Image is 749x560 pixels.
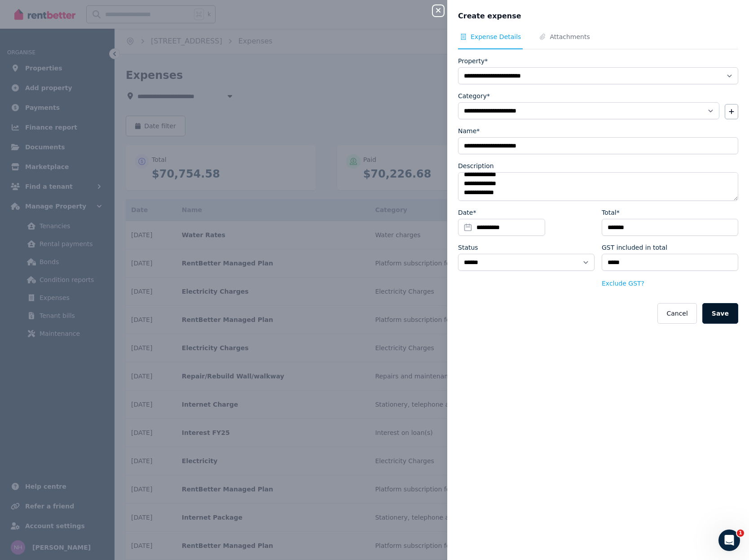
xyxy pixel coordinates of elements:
label: Description [458,161,494,170]
button: Cancel [657,303,696,324]
span: 1 [737,530,744,537]
iframe: Intercom live chat [718,530,740,551]
label: Total* [602,208,620,217]
label: Name* [458,126,480,135]
nav: Tabs [458,32,738,49]
button: Save [702,303,738,324]
label: Property* [458,56,488,65]
button: Exclude GST? [602,279,644,288]
label: Date* [458,208,476,217]
span: Create expense [458,11,521,22]
label: Category* [458,91,490,100]
label: GST included in total [602,243,667,252]
span: Expense Details [471,32,521,41]
span: Attachments [550,32,590,41]
label: Status [458,243,478,252]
